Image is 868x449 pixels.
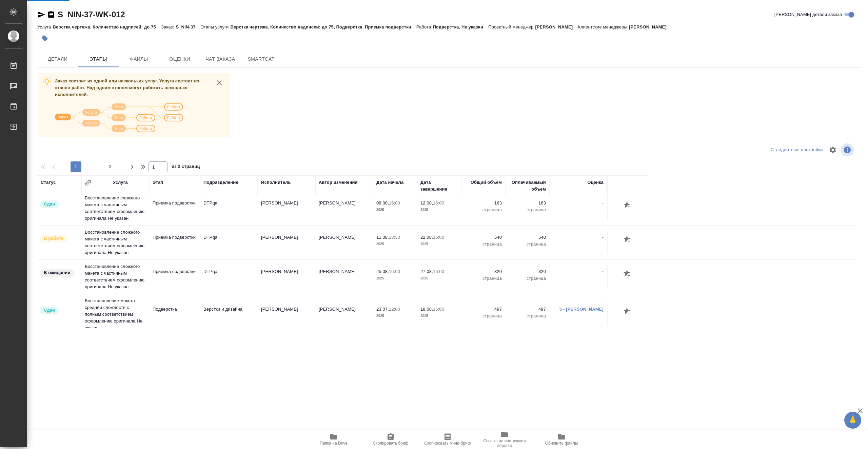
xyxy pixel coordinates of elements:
[230,24,416,30] p: Верстка чертежа. Количество надписей: до 75, Подверстка, Приемка подверстки
[420,200,433,206] p: 12.08,
[163,55,196,63] span: Оценки
[509,313,546,319] p: страница
[376,307,389,312] p: 23.07,
[376,200,389,206] p: 08.08,
[376,269,389,274] p: 25.08,
[420,269,433,274] p: 27.08,
[769,145,825,155] div: split button
[104,161,115,172] button: 2
[433,269,444,274] p: 16:00
[602,200,604,206] a: -
[104,163,115,170] span: 2
[465,207,502,213] p: страница
[315,196,373,220] td: [PERSON_NAME]
[200,231,258,254] td: DTPqa
[153,179,163,186] div: Этап
[389,235,400,240] p: 13:30
[602,235,604,240] a: -
[113,179,127,186] div: Услуга
[622,306,633,317] button: Добавить оценку
[201,24,231,30] p: Этапы услуги
[37,24,53,30] p: Услуга
[420,307,433,312] p: 18.08,
[465,268,502,275] p: 320
[214,78,224,88] button: close
[41,55,74,63] span: Детали
[44,235,63,242] p: В работе
[153,200,197,207] p: Приемка подверстки
[465,306,502,313] p: 497
[161,24,176,30] p: Заказ:
[509,241,546,248] p: страница
[85,179,92,186] button: Сгруппировать
[258,196,315,220] td: [PERSON_NAME]
[509,275,546,282] p: страница
[602,269,604,274] a: -
[204,55,237,63] span: Чат заказа
[488,24,535,30] p: Проектный менеджер
[433,307,444,312] p: 16:00
[844,412,861,429] button: 🙏
[578,24,629,30] p: Клиентские менеджеры
[509,200,546,207] p: 163
[44,307,55,314] p: Сдан
[420,207,458,213] p: 2025
[258,265,315,289] td: [PERSON_NAME]
[389,269,400,274] p: 16:00
[420,313,458,319] p: 2025
[176,24,200,30] p: S_NIN-37
[622,200,633,211] button: Добавить оценку
[315,302,373,326] td: [PERSON_NAME]
[389,307,400,312] p: 12:00
[172,162,200,172] span: из 2 страниц
[420,275,458,282] p: 2025
[509,234,546,241] p: 540
[774,11,842,18] span: [PERSON_NAME] детали заказа
[433,200,444,206] p: 16:00
[203,179,238,186] div: Подразделение
[44,269,71,276] p: В ожидании
[376,179,403,186] div: Дата начала
[433,24,488,30] p: Подверстка, Не указан
[465,275,502,282] p: страница
[471,179,502,186] div: Общий объем
[55,78,199,97] span: Заказ состоит из одной или нескольких услуг. Услуга состоит из этапов работ. Над одним этапом мог...
[622,234,633,246] button: Добавить оценку
[587,179,604,186] div: Оценка
[200,302,258,326] td: Верстки и дизайна
[509,306,546,313] p: 497
[44,201,55,208] p: Сдан
[376,313,414,319] p: 2025
[37,11,45,19] button: Скопировать ссылку для ЯМессенджера
[376,241,414,248] p: 2025
[389,200,400,206] p: 16:00
[315,231,373,254] td: [PERSON_NAME]
[245,55,277,63] span: SmartCat
[420,241,458,248] p: 2025
[153,268,197,275] p: Приемка подверстки
[37,31,52,46] button: Добавить тэг
[465,234,502,241] p: 540
[258,302,315,326] td: [PERSON_NAME]
[315,265,373,289] td: [PERSON_NAME]
[58,10,125,19] a: S_NIN-37-WK-012
[319,179,357,186] div: Автор изменения
[559,307,604,312] a: 5 - [PERSON_NAME]
[81,226,149,259] td: Восстановление сложного макета с частичным соответствием оформлению оригинала Не указан
[465,241,502,248] p: страница
[420,179,458,193] div: Дата завершения
[629,24,672,30] p: [PERSON_NAME]
[376,207,414,213] p: 2025
[41,179,56,186] div: Статус
[509,179,546,193] div: Оплачиваемый объем
[261,179,291,186] div: Исполнитель
[416,24,433,30] p: Работа
[847,413,859,427] span: 🙏
[153,234,197,241] p: Приемка подверстки
[200,265,258,289] td: DTPqa
[81,260,149,294] td: Восстановление сложного макета с частичным соответствием оформлению оригинала Не указан
[82,55,115,63] span: Этапы
[376,275,414,282] p: 2025
[258,231,315,254] td: [PERSON_NAME]
[825,142,841,158] span: Настроить таблицу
